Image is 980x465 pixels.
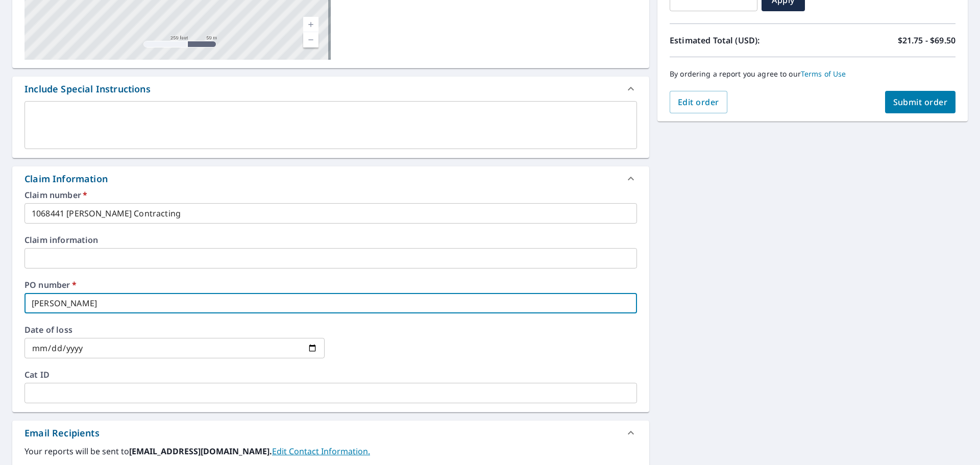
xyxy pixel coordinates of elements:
[670,34,813,46] p: Estimated Total (USD):
[670,91,727,113] button: Edit order
[24,326,325,334] label: Date of loss
[24,371,637,379] label: Cat ID
[24,236,637,244] label: Claim information
[24,445,637,457] label: Your reports will be sent to
[303,32,318,47] a: Current Level 17, Zoom Out
[24,191,637,199] label: Claim number
[24,426,100,440] div: Email Recipients
[670,69,955,79] p: By ordering a report you agree to our
[24,281,637,289] label: PO number
[12,421,649,445] div: Email Recipients
[272,446,370,457] a: EditContactInfo
[801,69,846,79] a: Terms of Use
[678,96,719,108] span: Edit order
[12,166,649,191] div: Claim Information
[12,77,649,101] div: Include Special Instructions
[303,17,318,32] a: Current Level 17, Zoom In
[893,96,948,108] span: Submit order
[885,91,956,113] button: Submit order
[24,82,151,96] div: Include Special Instructions
[24,172,108,186] div: Claim Information
[898,34,955,46] p: $21.75 - $69.50
[129,446,272,457] b: [EMAIL_ADDRESS][DOMAIN_NAME].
